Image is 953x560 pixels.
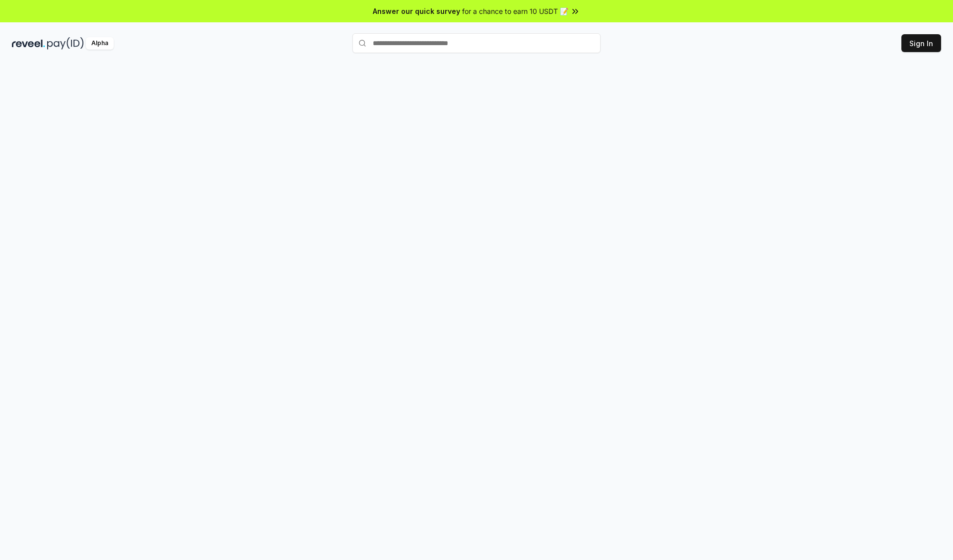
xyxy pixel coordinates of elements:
img: reveel_dark [12,37,45,50]
span: for a chance to earn 10 USDT 📝 [462,6,568,16]
img: pay_id [47,37,84,50]
button: Sign In [901,34,941,52]
span: Answer our quick survey [373,6,460,16]
div: Alpha [86,37,114,50]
